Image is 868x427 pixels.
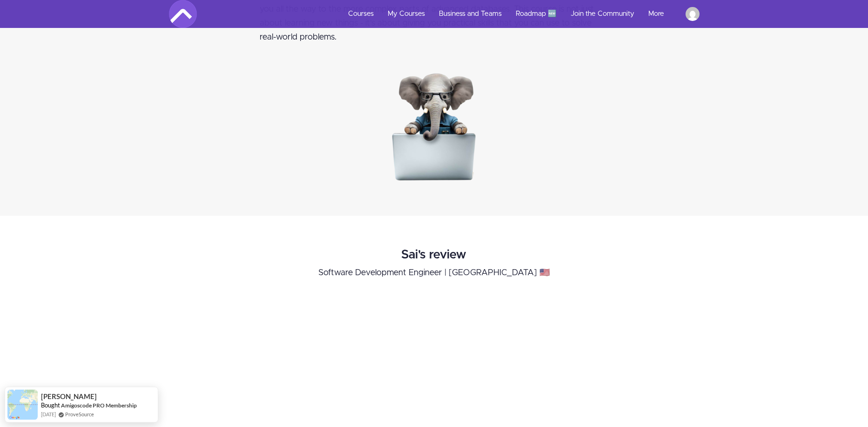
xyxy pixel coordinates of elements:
[41,393,97,400] span: [PERSON_NAME]
[61,401,137,409] a: Amigoscode PRO Membership
[7,389,38,420] img: provesource social proof notification image
[41,401,60,409] span: Bought
[65,410,94,418] a: ProveSource
[686,7,700,21] img: kpambahypolite1@gmail.com
[260,68,609,183] img: 3z8kxKEUQVW77LPELY88_Java+Graphic+%2820%29.png
[147,248,721,262] h2: Sai's review
[147,266,721,279] p: Software Development Engineer | [GEOGRAPHIC_DATA] 🇺🇸
[41,410,56,418] span: [DATE]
